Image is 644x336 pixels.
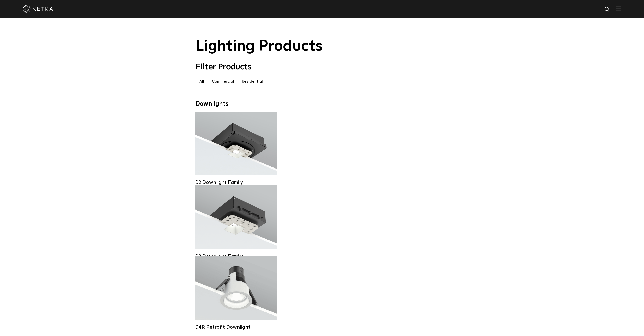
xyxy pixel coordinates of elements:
[195,256,277,320] a: D4R Retrofit Downlight Lumen Output:800Colors:White / BlackBeam Angles:15° / 25° / 40° / 60°Watta...
[195,179,277,185] div: D2 Downlight Family
[196,100,449,108] div: Downlights
[195,253,277,259] div: D3 Downlight Family
[616,6,621,11] img: Hamburger%20Nav.svg
[208,77,238,86] label: Commercial
[604,6,610,13] img: search icon
[196,62,449,72] div: Filter Products
[195,324,277,330] div: D4R Retrofit Downlight
[238,77,267,86] label: Residential
[23,5,53,13] img: ketra-logo-2019-white
[196,39,323,54] span: Lighting Products
[195,112,277,178] a: D2 Downlight Family Lumen Output:1200Colors:White / Black / Gloss Black / Silver / Bronze / Silve...
[196,77,208,86] label: All
[195,185,277,249] a: D3 Downlight Family Lumen Output:700 / 900 / 1100Colors:White / Black / Silver / Bronze / Paintab...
